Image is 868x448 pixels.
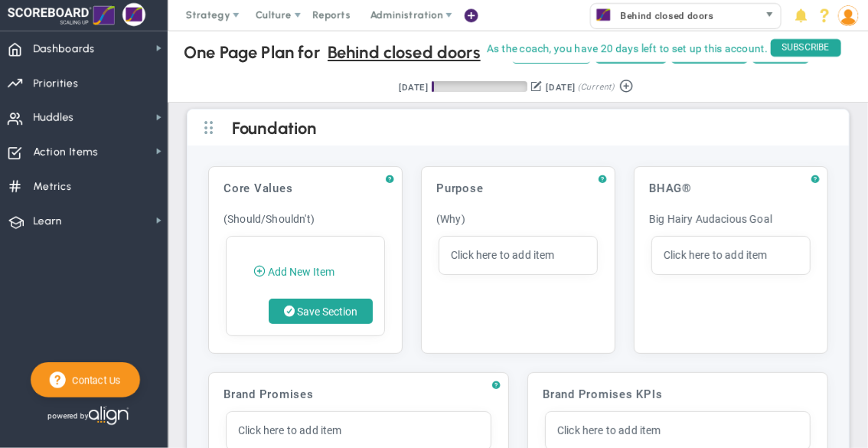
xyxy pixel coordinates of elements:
div: (Should/Shouldn't) [217,205,394,234]
span: (Current) [578,80,615,94]
div: Big Hairy Audacious Goal [642,205,820,234]
span: Click here to add item [238,424,342,437]
img: 33440.Company.photo [594,5,613,25]
button: Save Section [269,299,373,324]
h2: Foundation [232,121,830,138]
span: Click here to add item [557,424,661,437]
span: Click here to add item [664,249,768,261]
span: Metrics [33,171,72,203]
span: Action Items [33,136,98,168]
span: Behind closed doors [328,39,481,67]
span: Behind closed doors [613,5,713,27]
button: Add New Item [238,259,350,283]
div: [DATE] [399,80,428,94]
div: [DATE] [546,80,575,94]
span: Contact Us [66,373,121,388]
span: Add New Item [268,266,334,278]
span: Culture [256,9,292,21]
span: Strategy [186,9,230,21]
span: select [759,4,781,28]
div: click to edit [652,237,810,274]
span: Dashboards [33,33,95,65]
div: Brand Promises KPIs [536,381,820,409]
div: Purpose [429,175,607,203]
span: SUBSCRIBE [771,39,841,57]
span: Priorities [33,67,79,100]
span: Save Section [297,306,357,318]
div: BHAG® [642,175,820,203]
span: One Page Plan for [184,45,320,60]
span: Administration [370,9,442,21]
div: Core Values [217,175,394,203]
span: Huddles [33,102,74,134]
span: Click here to add item [451,249,555,261]
span: Learn [33,205,62,237]
div: Period Progress: 2% Day 2 of 89 with 87 remaining. [432,81,527,92]
div: Brand Promises [217,381,501,409]
div: Powered by Align [31,401,188,431]
span: As the coach, you have 20 days left to set up this account. [487,39,768,58]
div: click to edit [439,237,597,274]
div: (Why) [429,205,607,234]
img: 135843.Person.photo [838,5,859,26]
